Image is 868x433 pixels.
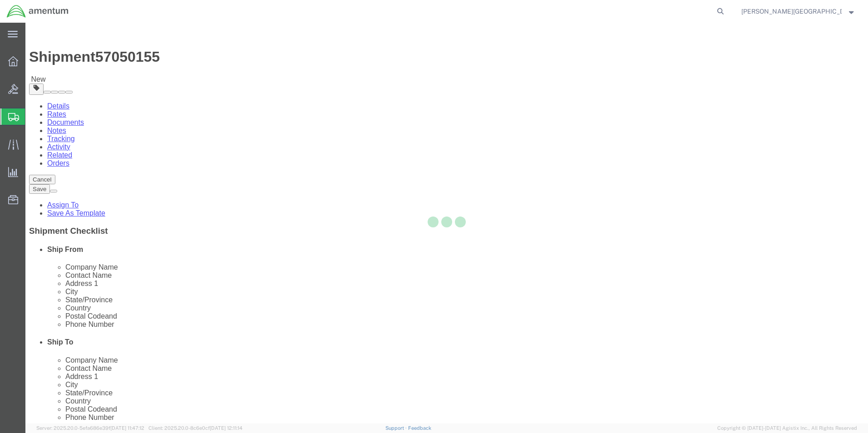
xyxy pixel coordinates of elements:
img: logo [6,5,69,18]
span: Copyright © [DATE]-[DATE] Agistix Inc., All Rights Reserved [717,424,857,432]
a: Feedback [408,425,431,431]
span: [DATE] 12:11:14 [210,425,242,431]
span: ROMAN TRUJILLO [741,6,842,16]
span: [DATE] 11:47:12 [110,425,144,431]
span: Client: 2025.20.0-8c6e0cf [148,425,242,431]
button: [PERSON_NAME][GEOGRAPHIC_DATA] [741,6,855,17]
a: Support [385,425,408,431]
span: Server: 2025.20.0-5efa686e39f [36,425,144,431]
